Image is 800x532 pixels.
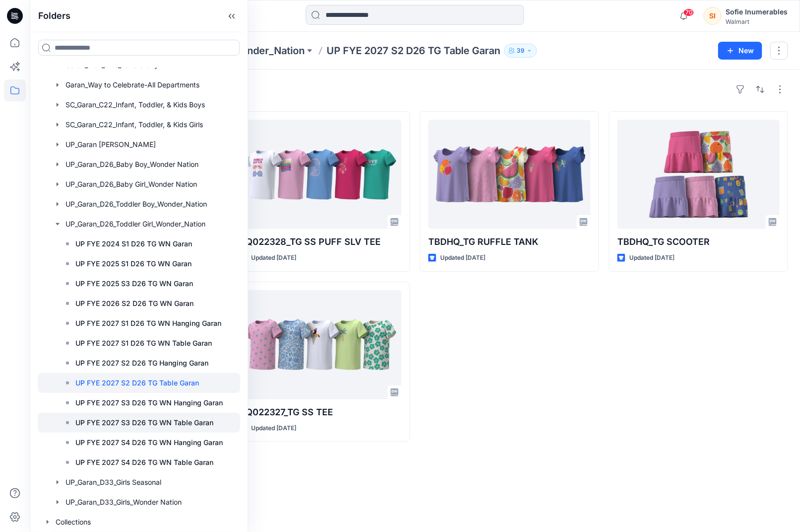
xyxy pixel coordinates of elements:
[440,253,485,263] p: Updated [DATE]
[504,44,537,58] button: 39
[517,45,525,56] p: 39
[75,317,221,329] p: UP FYE 2027 S1 D26 TG WN Hanging Garan
[251,253,296,263] p: Updated [DATE]
[704,7,722,25] div: SI
[428,235,591,249] p: TBDHQ_TG RUFFLE TANK
[327,44,500,58] p: UP FYE 2027 S2 D26 TG Table Garan
[75,397,223,409] p: UP FYE 2027 S3 D26 TG WN Hanging Garan
[239,120,401,229] a: HQ022328_TG SS PUFF SLV TEE
[75,437,223,449] p: UP FYE 2027 S4 D26 TG WN Hanging Garan
[629,253,674,263] p: Updated [DATE]
[75,377,199,389] p: UP FYE 2027 S2 D26 TG Table Garan
[75,337,212,349] p: UP FYE 2027 S1 D26 TG WN Table Garan
[726,6,788,18] div: Sofie Inumerables
[75,278,193,290] p: UP FYE 2025 S3 D26 TG WN Garan
[75,357,208,369] p: UP FYE 2027 S2 D26 TG Hanging Garan
[75,238,192,250] p: UP FYE 2024 S1 D26 TG WN Garan
[75,298,194,309] p: UP FYE 2026 S2 D26 TG WN Garan
[251,423,296,434] p: Updated [DATE]
[683,8,694,16] span: 70
[75,417,213,429] p: UP FYE 2027 S3 D26 TG WN Table Garan
[726,18,788,25] div: Walmart
[75,258,192,270] p: UP FYE 2025 S1 D26 TG WN Garan
[718,42,762,60] button: New
[428,120,591,229] a: TBDHQ_TG RUFFLE TANK
[617,120,780,229] a: TBDHQ_TG SCOOTER
[617,235,780,249] p: TBDHQ_TG SCOOTER
[75,456,213,468] p: UP FYE 2027 S4 D26 TG WN Table Garan
[239,290,401,399] a: HQ022327_TG SS TEE
[239,405,401,419] p: HQ022327_TG SS TEE
[239,235,401,249] p: HQ022328_TG SS PUFF SLV TEE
